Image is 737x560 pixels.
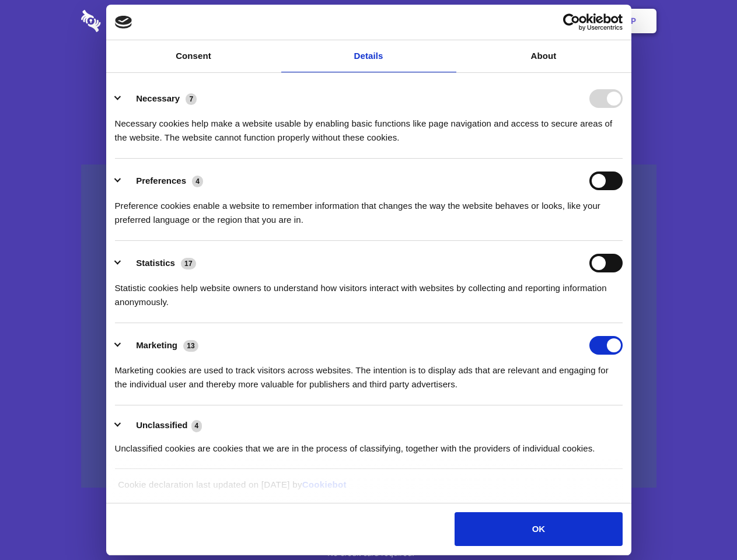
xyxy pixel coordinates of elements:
a: Usercentrics Cookiebot - opens in a new window [521,13,623,31]
button: Necessary (7) [115,89,204,108]
button: Preferences (4) [115,171,211,190]
button: OK [455,512,622,546]
span: 17 [181,258,196,269]
span: 7 [186,93,197,105]
label: Preferences [136,176,186,185]
div: Statistic cookies help website owners to understand how visitors interact with websites by collec... [115,272,623,309]
div: Preference cookies enable a website to remember information that changes the way the website beha... [115,190,623,227]
a: Pricing [343,3,393,39]
label: Marketing [136,340,177,350]
a: Cookiebot [302,480,347,489]
span: 4 [191,420,202,432]
a: Wistia video thumbnail [81,164,656,488]
label: Necessary [136,93,180,103]
img: logo [115,16,132,29]
a: Consent [106,40,281,72]
span: 4 [192,176,203,187]
button: Marketing (13) [115,336,206,355]
button: Statistics (17) [115,254,204,272]
a: Login [529,3,580,39]
div: Necessary cookies help make a website usable by enabling basic functions like page navigation and... [115,108,623,145]
h4: Auto-redaction of sensitive data, encrypted data sharing and self-destructing private chats. Shar... [81,106,656,145]
button: Unclassified (4) [115,418,209,433]
span: 13 [183,340,198,352]
a: Contact [473,3,527,39]
h1: Eliminate Slack Data Loss. [81,52,656,94]
div: Marketing cookies are used to track visitors across websites. The intention is to display ads tha... [115,355,623,391]
div: Unclassified cookies are cookies that we are in the process of classifying, together with the pro... [115,433,623,456]
a: Details [281,40,456,72]
iframe: Drift Widget Chat Controller [679,502,723,546]
img: logo-wordmark-white-trans-d4663122ce5f474addd5e946df7df03e33cb6a1c49d2221995e7729f52c070b2.svg [81,10,181,32]
a: About [456,40,631,72]
label: Statistics [136,258,175,268]
div: Cookie declaration last updated on [DATE] by [109,478,628,501]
